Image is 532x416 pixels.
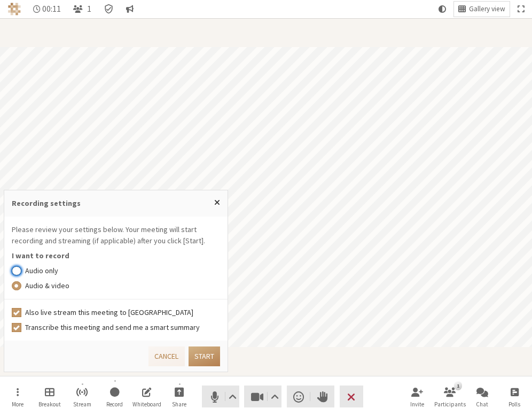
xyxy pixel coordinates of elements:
label: I want to record [12,251,69,260]
button: Video setting [268,386,281,407]
button: Start [189,346,220,366]
span: Stream [73,401,91,407]
span: Polls [508,401,520,407]
span: Record [106,401,123,407]
button: Open chat [467,382,497,411]
button: Raise hand [310,386,334,407]
span: Chat [476,401,488,407]
button: Send a reaction [287,386,311,407]
span: 00:11 [42,4,61,13]
span: More [12,401,24,407]
span: Breakout [38,401,61,407]
button: Conversation [122,2,138,17]
label: Transcribe this meeting and send me a smart summary [25,322,221,333]
div: Timer [29,2,66,17]
button: Manage Breakout Rooms [35,382,65,411]
button: Fullscreen [513,2,528,17]
button: Audio settings [225,386,239,407]
label: Recording settings [12,198,81,208]
label: Audio & video [25,280,221,291]
button: Start streaming [67,382,97,411]
button: Invite participants (⌘+Shift+I) [402,382,432,411]
label: Also live stream this meeting to [GEOGRAPHIC_DATA] [25,307,221,318]
label: Audio only [25,265,221,276]
button: Change layout [454,2,510,17]
button: Open participant list [69,2,96,17]
div: Meeting details Encryption enabled [99,2,118,17]
button: Open shared whiteboard [132,382,162,411]
span: 1 [87,4,91,13]
div: 1 [454,381,462,390]
button: Mute (⌘+Shift+A) [202,386,239,407]
button: Stop video (⌘+Shift+V) [244,386,281,407]
button: Start sharing [165,382,194,411]
button: Record [100,382,130,411]
button: Cancel [148,346,184,366]
button: Close popover [207,190,228,215]
span: Gallery view [469,5,505,13]
span: Share [172,401,186,407]
label: Please review your settings below. Your meeting will start recording and streaming (if applicable... [12,225,205,245]
button: Open poll [499,382,529,411]
span: Participants [434,401,466,407]
span: Whiteboard [132,401,161,407]
button: Open participant list [435,382,465,411]
button: End or leave meeting [340,386,364,407]
button: Open menu [3,382,33,411]
span: Invite [410,401,424,407]
button: Using system theme [434,2,450,17]
img: Iotum [8,3,21,16]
